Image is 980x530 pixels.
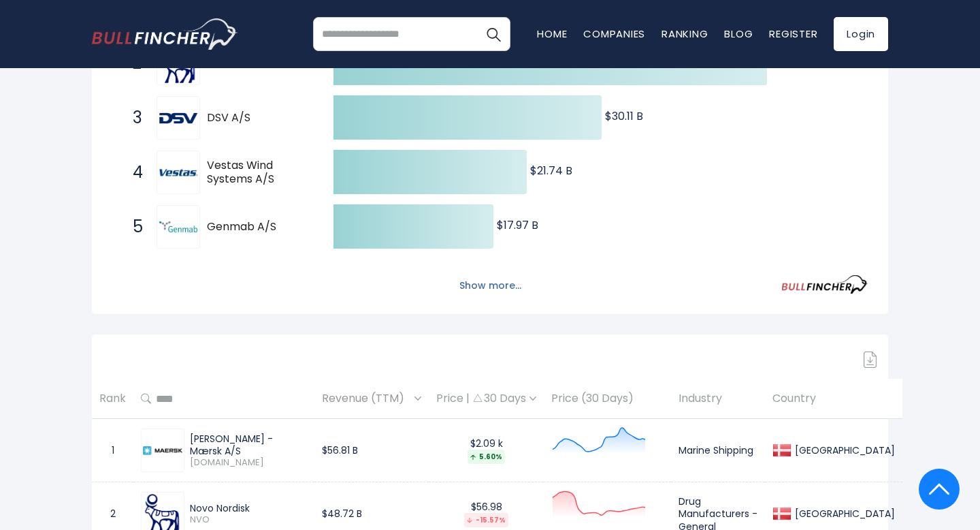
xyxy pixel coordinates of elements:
a: Blog [724,27,753,41]
a: Companies [583,27,645,41]
text: $21.74 B [530,163,572,178]
div: $2.09 k [436,437,536,464]
button: Show more... [451,275,529,297]
div: Price | 30 Days [436,392,536,406]
a: Ranking [661,27,708,41]
a: Login [834,17,888,51]
button: Search [476,17,510,51]
span: 5 [126,215,140,238]
span: Vestas Wind Systems A/S [207,159,310,187]
img: DSV A/S [159,112,198,125]
span: Genmab A/S [207,220,310,234]
img: MAERSK-A.CO.png [143,446,182,455]
text: $30.11 B [605,108,643,124]
td: 1 [92,419,133,482]
div: [PERSON_NAME] - Mærsk A/S [190,433,307,457]
td: Marine Shipping [671,419,765,482]
text: $17.97 B [497,217,538,233]
span: [DOMAIN_NAME] [190,457,307,469]
a: Register [769,27,817,41]
span: DSV A/S [207,111,310,125]
th: Industry [671,379,765,419]
img: Vestas Wind Systems A/S [159,153,198,192]
img: bullfincher logo [92,18,238,50]
div: -15.57% [464,513,508,527]
div: [GEOGRAPHIC_DATA] [791,444,895,456]
div: 5.60% [468,450,505,464]
th: Price (30 Days) [544,379,671,419]
span: Revenue (TTM) [322,388,411,409]
a: Home [537,27,567,41]
td: $56.81 B [314,419,429,482]
div: Novo Nordisk [190,502,307,514]
th: Rank [92,379,133,419]
span: NVO [190,514,307,526]
span: 3 [126,106,140,129]
a: Go to homepage [92,18,238,50]
span: 4 [126,161,140,184]
img: Genmab A/S [159,207,198,247]
div: [GEOGRAPHIC_DATA] [791,508,895,520]
div: $56.98 [436,501,536,527]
